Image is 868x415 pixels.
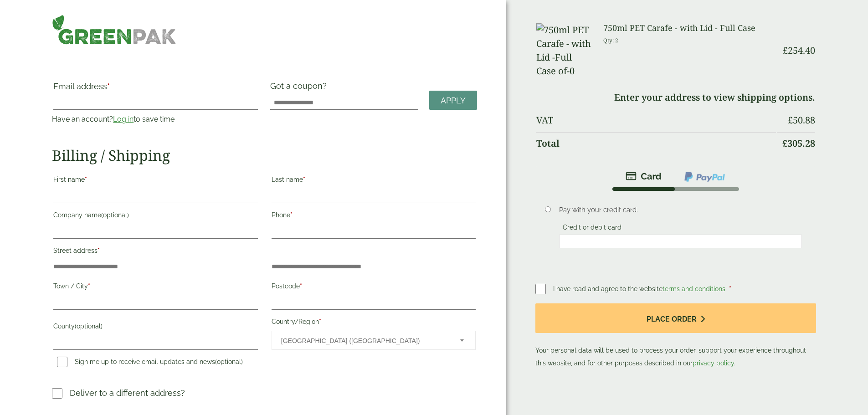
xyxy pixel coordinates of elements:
img: 750ml PET Carafe - with Lid -Full Case of-0 [536,23,592,78]
label: Street address [53,244,257,260]
bdi: 254.40 [783,44,815,56]
a: terms and conditions [663,285,725,292]
span: United Kingdom (UK) [281,331,448,350]
label: County [53,320,257,335]
label: Town / City [53,280,257,295]
label: Postcode [272,280,476,295]
span: £ [783,44,788,56]
abbr: required [303,176,305,183]
button: Place order [535,303,816,333]
label: Email address [53,82,257,95]
label: First name [53,173,257,189]
bdi: 305.28 [782,137,815,149]
abbr: required [319,318,321,325]
p: Have an account? to save time [52,114,259,125]
label: Country/Region [272,315,476,331]
abbr: required [85,176,87,183]
span: Apply [441,96,466,106]
a: Log in [113,115,134,123]
th: VAT [536,109,776,131]
span: Country/Region [272,331,476,350]
img: stripe.png [626,171,662,182]
small: Qty: 2 [603,37,618,44]
img: GreenPak Supplies [52,15,176,45]
label: Credit or debit card [559,224,625,234]
span: £ [782,137,787,149]
abbr: required [300,282,302,290]
abbr: required [290,211,293,219]
bdi: 50.88 [788,114,815,126]
td: Enter your address to view shipping options. [536,87,815,108]
label: Phone [272,209,476,224]
abbr: required [729,285,731,292]
a: privacy policy [693,359,734,367]
abbr: required [98,247,100,254]
iframe: Secure card payment input frame [562,237,799,246]
label: Got a coupon? [270,81,330,95]
span: I have read and agree to the website [553,285,727,292]
p: Deliver to a different address? [70,387,185,399]
input: Sign me up to receive email updates and news(optional) [57,357,67,367]
span: £ [788,114,793,126]
p: Your personal data will be used to process your order, support your experience throughout this we... [535,303,816,369]
label: Company name [53,209,257,224]
span: (optional) [101,211,129,219]
img: ppcp-gateway.png [683,171,726,183]
abbr: required [88,282,90,290]
a: Apply [429,91,477,110]
label: Sign me up to receive email updates and news [53,358,247,368]
label: Last name [272,173,476,189]
h3: 750ml PET Carafe - with Lid - Full Case [603,23,776,33]
span: (optional) [75,323,103,330]
th: Total [536,132,776,154]
p: Pay with your credit card. [559,205,802,215]
h2: Billing / Shipping [52,147,477,164]
span: (optional) [215,358,243,365]
abbr: required [107,82,110,91]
